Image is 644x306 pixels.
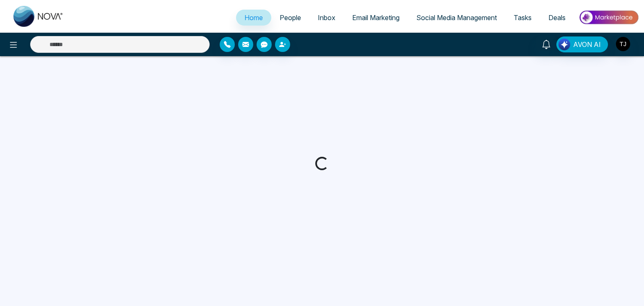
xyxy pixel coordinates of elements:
span: People [280,13,301,22]
a: Tasks [505,10,540,26]
span: Social Media Management [416,13,497,22]
img: Nova CRM Logo [13,6,64,27]
span: Tasks [514,13,532,22]
span: Inbox [318,13,335,22]
a: Inbox [309,10,344,26]
span: Deals [548,13,566,22]
span: Email Marketing [352,13,400,22]
span: AVON AI [573,39,601,49]
a: Deals [540,10,574,26]
img: Market-place.gif [578,8,639,27]
a: Social Media Management [408,10,505,26]
a: Email Marketing [344,10,408,26]
a: People [271,10,309,26]
button: AVON AI [556,36,608,52]
span: Home [244,13,263,22]
img: User Avatar [616,37,630,51]
a: Home [236,10,271,26]
img: Lead Flow [558,39,570,50]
